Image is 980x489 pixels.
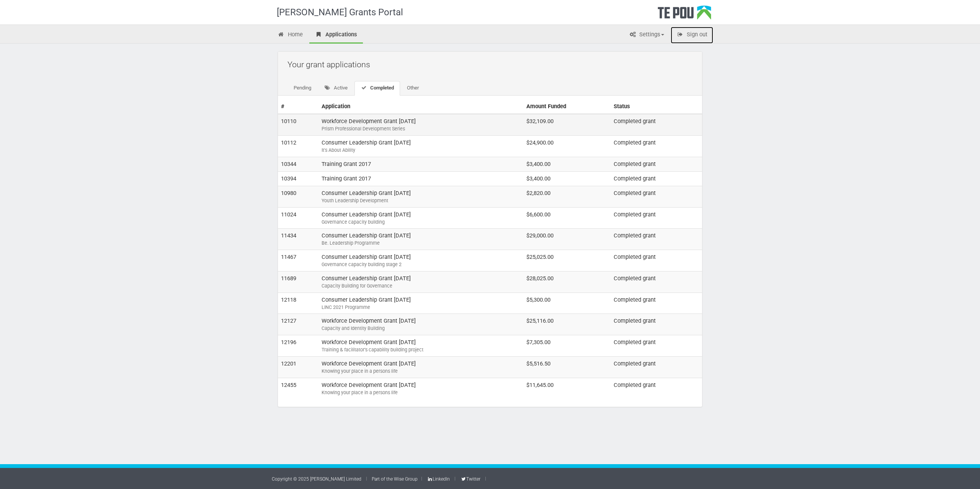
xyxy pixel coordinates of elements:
[278,186,318,207] td: 10980
[658,5,711,24] div: Te Pou Logo
[611,136,702,157] td: Completed grant
[322,125,520,132] div: Prism Professional Development Series
[372,476,418,482] a: Part of the Wise Group
[611,229,702,250] td: Completed grant
[523,171,611,186] td: $3,400.00
[322,261,520,268] div: Governance capacity building stage 2
[278,378,318,399] td: 12455
[611,99,702,114] th: Status
[318,157,523,171] td: Training Grant 2017
[278,114,318,135] td: 10110
[523,207,611,229] td: $6,600.00
[318,136,523,157] td: Consumer Leadership Grant [DATE]
[278,271,318,292] td: 11689
[322,283,520,289] div: Capacity Building for Governance
[523,314,611,335] td: $25,116.00
[318,229,523,250] td: Consumer Leadership Grant [DATE]
[322,147,520,154] div: It's About Ability
[272,27,309,44] a: Home
[318,99,523,114] th: Application
[611,157,702,171] td: Completed grant
[623,27,670,44] a: Settings
[318,114,523,135] td: Workforce Development Grant [DATE]
[523,229,611,250] td: $29,000.00
[322,325,520,332] div: Capacity and Identity Building
[278,250,318,271] td: 11467
[287,81,317,96] a: Pending
[322,346,520,353] div: Training & facilitator’s capability building project
[278,356,318,378] td: 12201
[523,157,611,171] td: $3,400.00
[278,157,318,171] td: 10344
[278,99,318,114] th: #
[278,292,318,314] td: 12118
[523,356,611,378] td: $5,516.50
[318,356,523,378] td: Workforce Development Grant [DATE]
[318,335,523,357] td: Workforce Development Grant [DATE]
[318,314,523,335] td: Workforce Development Grant [DATE]
[322,389,520,396] div: Knowing your place in a persons life
[523,250,611,271] td: $25,025.00
[278,335,318,357] td: 12196
[318,207,523,229] td: Consumer Leadership Grant [DATE]
[611,292,702,314] td: Completed grant
[278,207,318,229] td: 11024
[460,476,480,482] a: Twitter
[523,335,611,357] td: $7,305.00
[523,136,611,157] td: $24,900.00
[611,114,702,135] td: Completed grant
[611,314,702,335] td: Completed grant
[322,219,520,226] div: Governance capacity building
[318,378,523,399] td: Workforce Development Grant [DATE]
[318,271,523,292] td: Consumer Leadership Grant [DATE]
[611,271,702,292] td: Completed grant
[278,171,318,186] td: 10394
[611,186,702,207] td: Completed grant
[318,186,523,207] td: Consumer Leadership Grant [DATE]
[322,197,520,204] div: Youth Leadership Development
[318,292,523,314] td: Consumer Leadership Grant [DATE]
[354,81,400,96] a: Completed
[272,476,361,482] a: Copyright © 2025 [PERSON_NAME] Limited
[523,271,611,292] td: $28,025.00
[318,250,523,271] td: Consumer Leadership Grant [DATE]
[309,27,363,44] a: Applications
[322,304,520,311] div: LINC 2021 Programme
[523,378,611,399] td: $11,645.00
[287,55,696,73] h2: Your grant applications
[523,99,611,114] th: Amount Funded
[278,136,318,157] td: 10112
[671,27,713,44] a: Sign out
[318,81,354,96] a: Active
[523,186,611,207] td: $2,820.00
[611,356,702,378] td: Completed grant
[611,207,702,229] td: Completed grant
[611,250,702,271] td: Completed grant
[322,240,520,247] div: Be. Leadership Programme
[318,171,523,186] td: Training Grant 2017
[401,81,425,96] a: Other
[611,378,702,399] td: Completed grant
[427,476,450,482] a: LinkedIn
[611,335,702,357] td: Completed grant
[278,229,318,250] td: 11434
[523,114,611,135] td: $32,109.00
[322,368,520,375] div: Knowing your place in a persons life
[278,314,318,335] td: 12127
[523,292,611,314] td: $5,300.00
[611,171,702,186] td: Completed grant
